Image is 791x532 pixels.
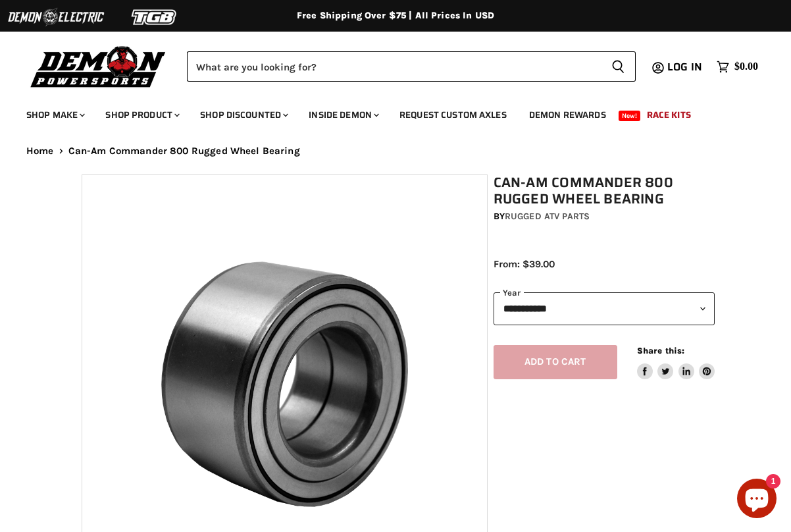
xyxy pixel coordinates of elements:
[390,101,517,128] a: Request Custom Axles
[95,101,188,128] a: Shop Product
[494,292,715,325] select: year
[187,51,636,82] form: Product
[26,146,54,157] a: Home
[190,101,296,128] a: Shop Discounted
[619,111,641,121] span: New!
[505,211,590,222] a: Rugged ATV Parts
[637,101,701,128] a: Race Kits
[16,101,93,128] a: Shop Make
[26,43,170,90] img: Demon Powersports
[16,96,755,128] ul: Main menu
[7,5,105,30] img: Demon Electric Logo 2
[637,346,684,356] span: Share this:
[710,57,765,76] a: $0.00
[494,209,715,224] div: by
[661,61,710,73] a: Log in
[733,479,780,521] inbox-online-store-chat: Shopify online store chat
[299,101,387,128] a: Inside Demon
[519,101,616,128] a: Demon Rewards
[187,51,601,82] input: Search
[637,345,715,380] aside: Share this:
[68,146,300,157] span: Can-Am Commander 800 Rugged Wheel Bearing
[105,5,204,30] img: TGB Logo 2
[734,61,758,73] span: $0.00
[601,51,636,82] button: Search
[494,174,715,207] h1: Can-Am Commander 800 Rugged Wheel Bearing
[667,59,702,75] span: Log in
[494,258,555,270] span: From: $39.00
